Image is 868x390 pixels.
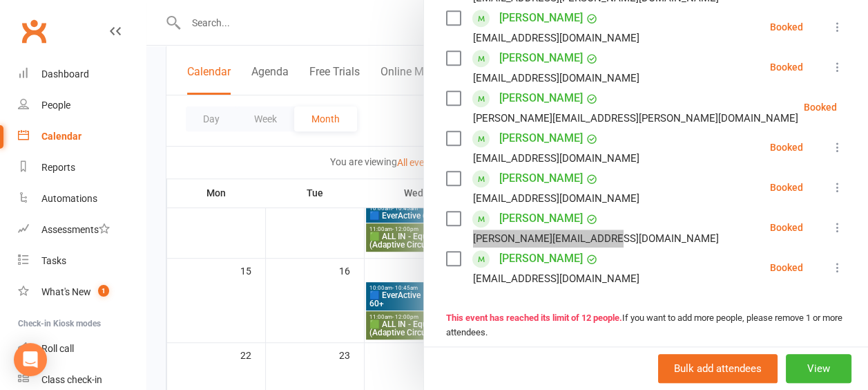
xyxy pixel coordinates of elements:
div: [EMAIL_ADDRESS][DOMAIN_NAME] [473,189,639,207]
a: Tasks [18,245,146,277]
div: Booked [770,62,803,72]
div: [EMAIL_ADDRESS][DOMAIN_NAME] [473,149,639,167]
div: [EMAIL_ADDRESS][DOMAIN_NAME] [473,270,639,288]
div: Booked [770,183,803,192]
span: 1 [98,285,109,297]
a: [PERSON_NAME] [499,167,583,189]
div: Class check-in [41,374,102,385]
div: [EMAIL_ADDRESS][DOMAIN_NAME] [473,69,639,87]
button: Bulk add attendees [658,354,778,383]
a: [PERSON_NAME] [499,7,583,29]
a: [PERSON_NAME] [499,127,583,149]
a: Reports [18,152,146,183]
div: If you want to add more people, please remove 1 or more attendees. [446,311,846,340]
div: Calendar [41,131,81,142]
a: [PERSON_NAME] [499,87,583,109]
div: Roll call [41,343,74,354]
strong: This event has reached its limit of 12 people. [446,313,622,323]
div: Tasks [41,255,66,266]
a: Roll call [18,333,146,364]
div: Booked [770,263,803,272]
div: Booked [804,102,837,112]
a: Dashboard [18,59,146,90]
a: [PERSON_NAME] [499,248,583,270]
a: [PERSON_NAME] [499,207,583,230]
div: What's New [41,286,91,297]
button: View [786,354,851,383]
a: People [18,90,146,121]
div: Reports [41,162,75,173]
div: Automations [41,193,97,204]
a: What's New1 [18,277,146,308]
div: Dashboard [41,68,89,80]
a: [PERSON_NAME] [499,47,583,69]
a: Assessments [18,214,146,245]
div: Booked [770,223,803,232]
a: Automations [18,183,146,214]
div: Open Intercom Messenger [14,343,47,376]
div: [PERSON_NAME][EMAIL_ADDRESS][DOMAIN_NAME] [473,230,719,248]
a: Calendar [18,121,146,152]
div: [EMAIL_ADDRESS][DOMAIN_NAME] [473,29,639,47]
div: Assessments [41,224,110,235]
div: Booked [770,142,803,152]
a: Clubworx [17,14,51,48]
div: People [41,100,70,111]
div: [PERSON_NAME][EMAIL_ADDRESS][PERSON_NAME][DOMAIN_NAME] [473,109,798,127]
div: Booked [770,22,803,32]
